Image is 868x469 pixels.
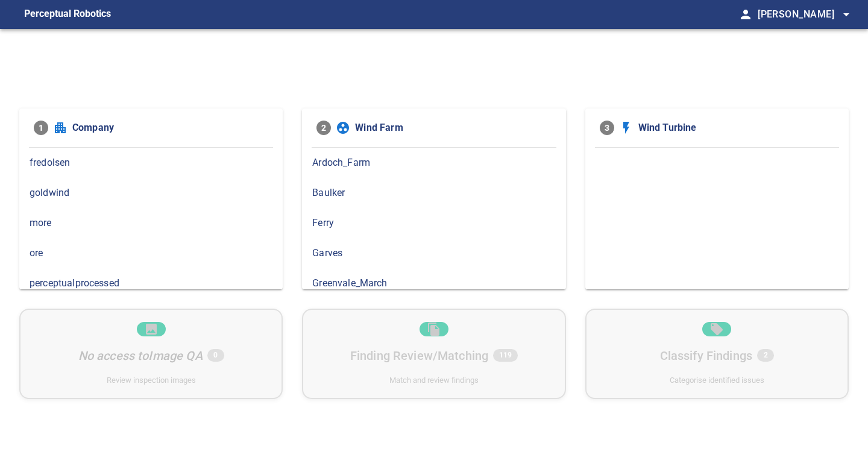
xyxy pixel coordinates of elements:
[302,238,565,268] div: Garves
[600,121,614,135] span: 3
[312,216,555,230] span: Ferry
[312,276,555,291] span: Greenvale_March
[758,6,854,23] span: [PERSON_NAME]
[302,268,565,298] div: Greenvale_March
[738,7,753,22] span: person
[30,216,272,230] span: more
[638,121,834,135] span: Wind Turbine
[839,7,854,22] span: arrow_drop_down
[30,246,272,260] span: ore
[312,156,555,170] span: Ardoch_Farm
[302,178,565,208] div: Baulker
[312,186,555,200] span: Baulker
[302,208,565,238] div: Ferry
[30,156,272,170] span: fredolsen
[30,186,272,200] span: goldwind
[312,246,555,260] span: Garves
[19,208,283,238] div: more
[316,121,331,135] span: 2
[30,276,272,291] span: perceptualprocessed
[19,238,283,268] div: ore
[302,148,565,178] div: Ardoch_Farm
[19,268,283,298] div: perceptualprocessed
[19,178,283,208] div: goldwind
[34,121,48,135] span: 1
[19,148,283,178] div: fredolsen
[355,121,551,135] span: Wind Farm
[72,121,268,135] span: Company
[753,2,854,27] button: [PERSON_NAME]
[24,5,111,24] figcaption: Perceptual Robotics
